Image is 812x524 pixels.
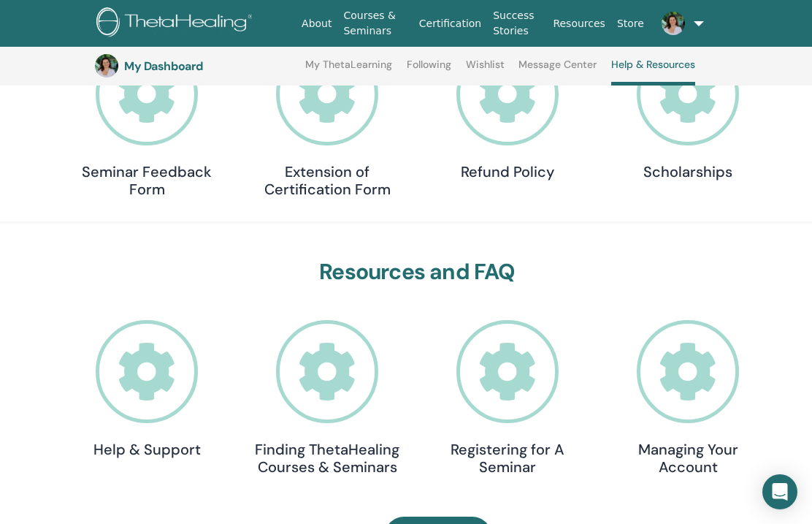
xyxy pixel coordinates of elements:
a: Seminar Feedback Form [74,43,220,199]
h4: Extension of Certification Form [254,163,400,198]
img: default.jpg [662,12,685,35]
h3: My Dashboard [124,59,270,73]
a: Scholarships [615,43,761,181]
div: Open Intercom Messenger [762,474,797,509]
a: Store [611,10,650,37]
a: Certification [413,10,487,37]
h4: Refund Policy [434,163,581,181]
h3: Resources and FAQ [74,259,761,285]
a: My ThetaLearning [305,58,392,82]
a: About [296,10,337,37]
h4: Finding ThetaHealing Courses & Seminars [254,441,400,476]
a: Help & Resources [611,58,695,86]
a: Success Stories [487,2,547,45]
a: Message Center [518,58,597,82]
a: Managing Your Account [615,320,761,476]
h4: Scholarships [615,163,761,181]
h4: Managing Your Account [615,441,761,476]
h4: Help & Support [74,441,220,458]
img: logo.png [96,7,258,40]
a: Extension of Certification Form [254,43,400,199]
h4: Seminar Feedback Form [74,163,220,198]
a: Resources [547,10,611,37]
h4: Registering for A Seminar [434,441,581,476]
a: Refund Policy [434,43,581,181]
img: default.jpg [95,54,118,77]
a: Finding ThetaHealing Courses & Seminars [254,320,400,476]
a: Courses & Seminars [337,2,413,45]
a: Wishlist [466,58,505,82]
a: Following [407,58,451,82]
a: Help & Support [74,320,220,458]
a: Registering for A Seminar [434,320,581,476]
